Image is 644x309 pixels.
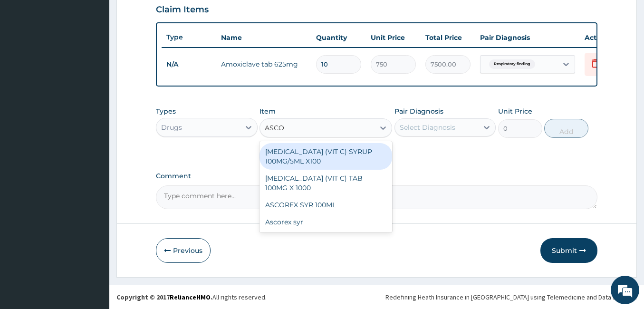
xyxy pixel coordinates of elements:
[366,28,421,47] th: Unit Price
[260,213,392,231] div: Ascorex syr
[385,292,637,302] div: Redefining Heath Insurance in [GEOGRAPHIC_DATA] using Telemedicine and Data Science!
[498,106,532,116] label: Unit Price
[260,143,392,170] div: [MEDICAL_DATA] (VIT C) SYRUP 100MG/5ML X100
[216,55,311,74] td: Amoxiclave tab 625mg
[156,107,176,116] label: Types
[216,28,311,47] th: Name
[311,28,366,47] th: Quantity
[49,53,160,66] div: Chat with us now
[260,106,276,116] label: Item
[580,28,627,47] th: Actions
[156,172,597,180] label: Comment
[156,5,179,28] div: Minimize live chat window
[260,196,392,213] div: ASCOREX SYR 100ML
[544,119,588,138] button: Add
[162,29,216,46] th: Type
[540,238,597,263] button: Submit
[260,170,392,196] div: [MEDICAL_DATA] (VIT C) TAB 100MG X 1000
[156,238,211,263] button: Previous
[116,293,212,301] strong: Copyright © 2017 .
[162,56,216,73] td: N/A
[489,59,535,69] span: Respiratory finding
[55,94,131,190] span: We're online!
[5,207,181,241] textarea: Type your message and hit 'Enter'
[170,293,211,301] a: RelianceHMO
[421,28,475,47] th: Total Price
[400,123,455,132] div: Select Diagnosis
[394,106,443,116] label: Pair Diagnosis
[161,123,182,132] div: Drugs
[475,28,580,47] th: Pair Diagnosis
[156,5,209,15] h3: Claim Items
[109,285,644,309] footer: All rights reserved.
[18,48,38,71] img: d_794563401_company_1708531726252_794563401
